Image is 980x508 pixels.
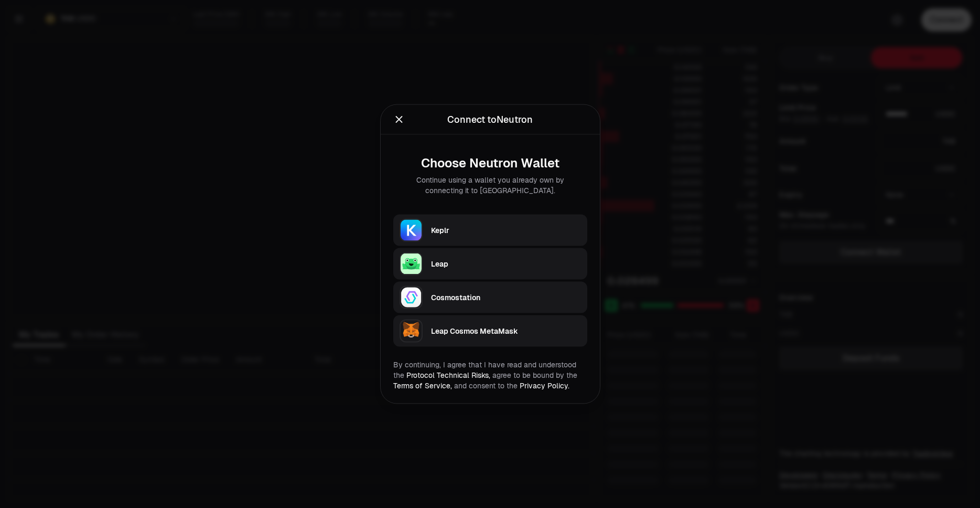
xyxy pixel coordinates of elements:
a: Terms of Service, [393,381,452,390]
button: Leap Cosmos MetaMaskLeap Cosmos MetaMask [393,315,587,347]
img: Cosmostation [400,286,423,309]
button: KeplrKeplr [393,215,587,246]
button: LeapLeap [393,248,587,280]
div: Cosmostation [431,292,581,303]
img: Keplr [400,219,423,242]
div: Leap [431,259,581,269]
div: Continue using a wallet you already own by connecting it to [GEOGRAPHIC_DATA]. [402,175,579,196]
button: CosmostationCosmostation [393,282,587,313]
div: Keplr [431,225,581,236]
div: By continuing, I agree that I have read and understood the agree to be bound by the and consent t... [393,359,587,391]
div: Choose Neutron Wallet [402,156,579,171]
div: Connect to Neutron [447,112,533,127]
a: Protocol Technical Risks, [406,371,490,380]
div: Leap Cosmos MetaMask [431,326,581,336]
button: Close [393,112,405,127]
img: Leap Cosmos MetaMask [400,320,423,343]
a: Privacy Policy. [520,381,569,390]
img: Leap [400,252,423,276]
